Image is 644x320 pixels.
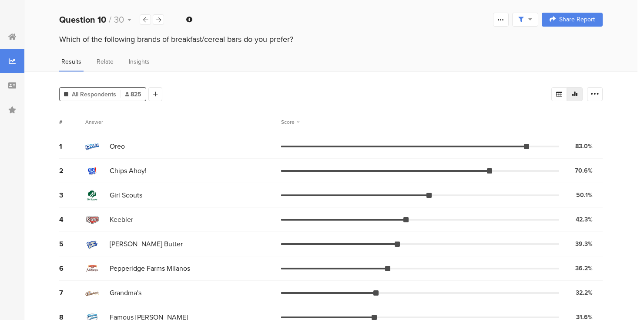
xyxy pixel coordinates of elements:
[59,288,85,298] div: 7
[59,239,85,249] div: 5
[85,188,99,202] img: d3718dnoaommpf.cloudfront.net%2Fitem%2Fe736b4131a7164c4d684.png
[575,264,593,273] div: 36.2%
[110,166,147,176] span: Chips Ahoy!
[85,286,99,300] img: d3718dnoaommpf.cloudfront.net%2Fitem%2F92be779ca294b398ed1c.png
[576,288,593,297] div: 32.2%
[110,141,125,151] span: Oreo
[59,190,85,200] div: 3
[85,140,99,153] img: d3718dnoaommpf.cloudfront.net%2Fitem%2Fcfe2c53c15f76e35c9a2.png
[114,13,124,26] span: 30
[575,239,593,249] div: 39.3%
[59,166,85,176] div: 2
[59,13,106,26] b: Question 10
[59,34,603,45] div: Which of the following brands of breakfast/cereal bars do you prefer?
[109,13,111,26] span: /
[559,17,595,23] span: Share Report
[59,214,85,225] div: 4
[85,164,99,178] img: d3718dnoaommpf.cloudfront.net%2Fitem%2F571a8ca9efdaba4c21cb.png
[129,57,150,66] span: Insights
[61,57,81,66] span: Results
[110,214,133,225] span: Keebler
[85,262,99,276] img: d3718dnoaommpf.cloudfront.net%2Fitem%2Fa8bafb5513689b12841d.png
[110,288,141,298] span: Grandma's
[576,191,593,200] div: 50.1%
[110,190,142,200] span: Girl Scouts
[85,237,99,251] img: d3718dnoaommpf.cloudfront.net%2Fitem%2F0f65eae9510b88f7e09a.png
[110,239,183,249] span: [PERSON_NAME] Butter
[72,90,116,99] span: All Respondents
[576,215,593,224] div: 42.3%
[575,166,593,175] div: 70.6%
[281,118,299,126] div: Score
[59,263,85,273] div: 6
[59,118,85,126] div: #
[59,141,85,151] div: 1
[97,57,114,66] span: Relate
[575,142,593,151] div: 83.0%
[110,263,190,273] span: Pepperidge Farms Milanos
[85,118,103,126] div: Answer
[125,90,141,99] span: 825
[85,213,99,227] img: d3718dnoaommpf.cloudfront.net%2Fitem%2F319f4f954548daa56044.png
